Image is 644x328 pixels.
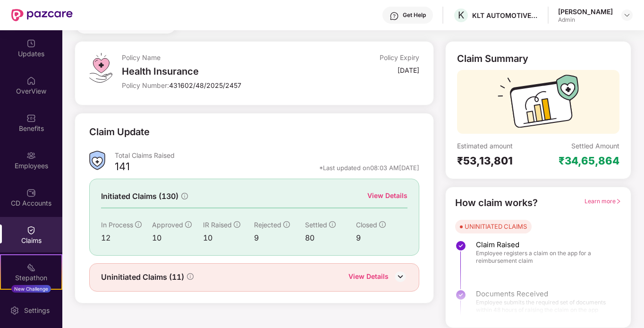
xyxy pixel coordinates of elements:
[181,193,188,199] span: info-circle
[101,190,178,202] span: Initiated Claims (130)
[203,232,254,244] div: 10
[476,250,612,265] span: Employee registers a claim on the app for a reimbursement claim
[21,306,52,315] div: Settings
[356,232,407,244] div: 9
[455,196,538,210] div: How claim works?
[10,306,19,315] img: svg+xml;base64,PHN2ZyBpZD0iU2V0dGluZy0yMHgyMCIgeG1sbnM9Imh0dHA6Ly93d3cudzMub3JnLzIwMDAvc3ZnIiB3aW...
[472,11,538,20] div: KLT AUTOMOTIVE AND TUBULAR PRODUCTS LTD
[122,81,320,90] div: Policy Number:
[398,66,419,75] div: [DATE]
[379,221,386,228] span: info-circle
[169,81,241,89] span: 431602/48/2025/2457
[101,221,133,229] span: In Process
[26,39,36,48] img: svg+xml;base64,PHN2ZyBpZD0iVXBkYXRlZCIgeG1sbnM9Imh0dHA6Ly93d3cudzMub3JnLzIwMDAvc3ZnIiB3aWR0aD0iMj...
[457,154,538,167] div: ₹53,13,801
[348,271,389,284] div: View Details
[11,9,73,21] img: New Pazcare Logo
[283,221,290,228] span: info-circle
[403,11,426,19] div: Get Help
[1,273,61,283] div: Stepathon
[115,151,419,160] div: Total Claims Raised
[26,76,36,86] img: svg+xml;base64,PHN2ZyBpZD0iSG9tZSIgeG1sbnM9Imh0dHA6Ly93d3cudzMub3JnLzIwMDAvc3ZnIiB3aWR0aD0iMjAiIG...
[356,221,377,229] span: Closed
[465,222,527,231] div: UNINITIATED CLAIMS
[26,113,36,123] img: svg+xml;base64,PHN2ZyBpZD0iQmVuZWZpdHMiIHhtbG5zPSJodHRwOi8vd3d3LnczLm9yZy8yMDAwL3N2ZyIgd2lkdGg9Ij...
[559,154,619,167] div: ₹34,65,864
[122,66,320,77] div: Health Insurance
[616,199,621,204] span: right
[11,285,51,293] div: New Challenge
[305,232,356,244] div: 80
[26,151,36,160] img: svg+xml;base64,PHN2ZyBpZD0iRW1wbG95ZWVzIiB4bWxucz0iaHR0cDovL3d3dy53My5vcmcvMjAwMC9zdmciIHdpZHRoPS...
[367,190,407,201] div: View Details
[89,125,150,139] div: Claim Update
[152,221,183,229] span: Approved
[203,221,232,229] span: IR Raised
[122,53,320,62] div: Policy Name
[455,240,466,251] img: svg+xml;base64,PHN2ZyBpZD0iU3RlcC1Eb25lLTMyeDMyIiB4bWxucz0iaHR0cDovL3d3dy53My5vcmcvMjAwMC9zdmciIH...
[26,225,36,235] img: svg+xml;base64,PHN2ZyBpZD0iQ2xhaW0iIHhtbG5zPSJodHRwOi8vd3d3LnczLm9yZy8yMDAwL3N2ZyIgd2lkdGg9IjIwIi...
[457,53,528,64] div: Claim Summary
[101,232,152,244] div: 12
[305,221,327,229] span: Settled
[393,269,407,284] img: DownIcon
[390,11,399,21] img: svg+xml;base64,PHN2ZyBpZD0iSGVscC0zMngzMiIgeG1sbnM9Imh0dHA6Ly93d3cudzMub3JnLzIwMDAvc3ZnIiB3aWR0aD...
[135,221,142,228] span: info-circle
[26,263,36,272] img: svg+xml;base64,PHN2ZyB4bWxucz0iaHR0cDovL3d3dy53My5vcmcvMjAwMC9zdmciIHdpZHRoPSIyMSIgaGVpZ2h0PSIyMC...
[26,188,36,198] img: svg+xml;base64,PHN2ZyBpZD0iQ0RfQWNjb3VudHMiIGRhdGEtbmFtZT0iQ0QgQWNjb3VudHMiIHhtbG5zPSJodHRwOi8vd3...
[458,9,464,21] span: K
[89,151,105,170] img: ClaimsSummaryIcon
[254,232,305,244] div: 9
[152,232,203,244] div: 10
[254,221,281,229] span: Rejected
[187,273,194,280] span: info-circle
[623,11,631,19] img: svg+xml;base64,PHN2ZyBpZD0iRHJvcGRvd24tMzJ4MzIiIHhtbG5zPSJodHRwOi8vd3d3LnczLm9yZy8yMDAwL3N2ZyIgd2...
[571,141,619,150] div: Settled Amount
[558,16,613,24] div: Admin
[476,240,612,250] span: Claim Raised
[185,221,192,228] span: info-circle
[319,164,419,172] div: *Last updated on 08:03 AM[DATE]
[498,75,579,134] img: svg+xml;base64,PHN2ZyB3aWR0aD0iMTcyIiBoZWlnaHQ9IjExMyIgdmlld0JveD0iMCAwIDE3MiAxMTMiIGZpbGw9Im5vbm...
[89,53,112,83] img: svg+xml;base64,PHN2ZyB4bWxucz0iaHR0cDovL3d3dy53My5vcmcvMjAwMC9zdmciIHdpZHRoPSI0OS4zMiIgaGVpZ2h0PS...
[234,221,240,228] span: info-circle
[115,160,130,176] div: 141
[329,221,336,228] span: info-circle
[457,141,538,150] div: Estimated amount
[558,7,613,16] div: [PERSON_NAME]
[585,198,621,205] span: Learn more
[380,53,419,62] div: Policy Expiry
[101,271,184,283] span: Uninitiated Claims (11)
